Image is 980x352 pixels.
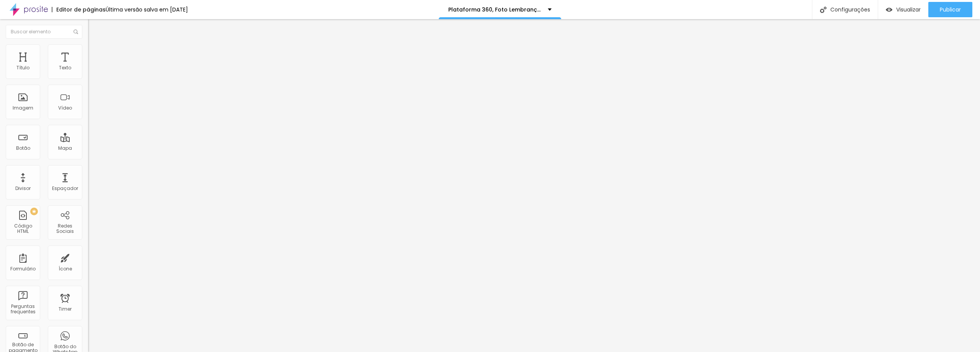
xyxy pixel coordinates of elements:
button: Visualizar [878,2,928,17]
div: Última versão salva em [DATE] [106,7,188,12]
iframe: Editor [88,19,980,352]
div: Perguntas frequentes [8,304,38,315]
div: Texto [59,65,71,70]
button: Publicar [928,2,972,17]
div: Editor de páginas [52,7,106,12]
div: Redes Sociais [50,223,80,234]
span: Visualizar [896,7,921,13]
img: view-1.svg [886,7,892,13]
div: Ícone [59,266,72,272]
div: Título [16,65,29,70]
img: Icone [820,7,826,13]
div: Código HTML [8,223,38,234]
div: Mapa [58,146,72,151]
div: Timer [59,306,72,312]
div: Botão [16,146,30,151]
div: Espaçador [52,186,78,191]
input: Buscar elemento [6,25,82,39]
div: Imagem [13,105,33,111]
img: Icone [73,29,78,34]
span: Publicar [940,7,961,13]
div: Divisor [15,186,31,191]
p: Plataforma 360, Foto Lembrança, Cabine de Fotos | TR MEMORY [448,7,542,12]
div: Formulário [10,266,36,272]
div: Vídeo [58,105,72,111]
